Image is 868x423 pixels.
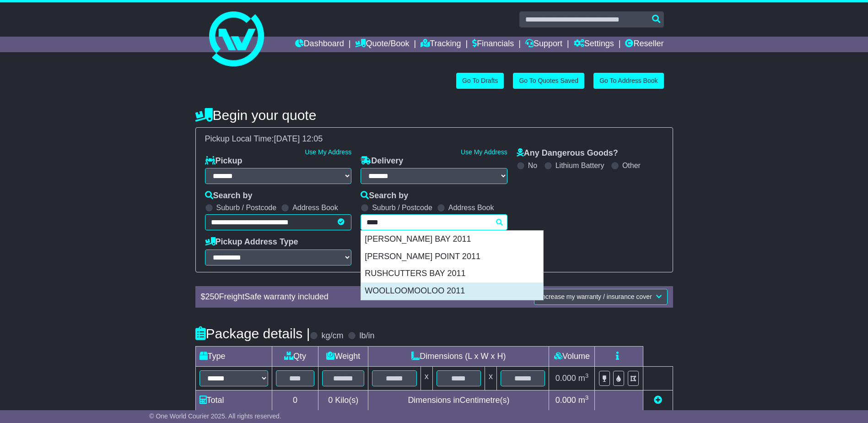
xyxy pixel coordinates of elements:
label: Lithium Battery [555,161,604,170]
h4: Begin your quote [195,108,673,123]
label: Pickup Address Type [205,237,298,247]
a: Add new item [654,396,662,405]
label: kg/cm [321,331,343,341]
a: Go To Quotes Saved [513,73,584,89]
label: Address Book [292,203,338,212]
span: 0.000 [555,374,576,383]
label: lb/in [359,331,374,341]
label: Search by [361,191,408,201]
div: $ FreightSafe warranty included [196,292,460,302]
sup: 3 [585,394,589,401]
label: Other [622,161,641,170]
a: Financials [472,37,514,52]
span: Increase my warranty / insurance cover [540,293,652,300]
label: No [528,161,537,170]
h4: Package details | [195,326,310,341]
label: Suburb / Postcode [372,203,432,212]
a: Use My Address [305,148,351,156]
td: Dimensions (L x W x H) [368,346,549,366]
a: Support [525,37,562,52]
span: 250 [205,292,219,301]
a: Dashboard [295,37,344,52]
span: © One World Courier 2025. All rights reserved. [149,412,281,420]
td: Volume [549,346,595,366]
a: Use My Address [461,148,507,156]
td: x [421,366,432,390]
td: Kilo(s) [318,390,368,410]
td: Weight [318,346,368,366]
div: RUSHCUTTERS BAY 2011 [361,265,543,282]
td: Total [195,390,272,410]
label: Search by [205,191,253,201]
a: Tracking [421,37,461,52]
label: Address Book [448,203,494,212]
a: Go To Address Book [593,73,663,89]
span: [DATE] 12:05 [274,134,323,143]
span: m [578,374,589,383]
div: WOOLLOOMOOLOO 2011 [361,282,543,300]
a: Go To Drafts [456,73,504,89]
label: Delivery [361,156,403,166]
td: 0 [272,390,318,410]
a: Reseller [625,37,663,52]
span: m [578,396,589,405]
div: [PERSON_NAME] BAY 2011 [361,231,543,248]
a: Quote/Book [355,37,409,52]
span: 0.000 [555,396,576,405]
label: Any Dangerous Goods? [517,148,618,158]
label: Pickup [205,156,243,166]
sup: 3 [585,372,589,379]
td: Qty [272,346,318,366]
td: x [485,366,497,390]
a: Settings [574,37,614,52]
button: Increase my warranty / insurance cover [534,289,667,305]
td: Dimensions in Centimetre(s) [368,390,549,410]
span: 0 [328,396,333,405]
div: [PERSON_NAME] POINT 2011 [361,248,543,266]
td: Type [195,346,272,366]
div: Pickup Local Time: [200,134,668,144]
label: Suburb / Postcode [216,203,277,212]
